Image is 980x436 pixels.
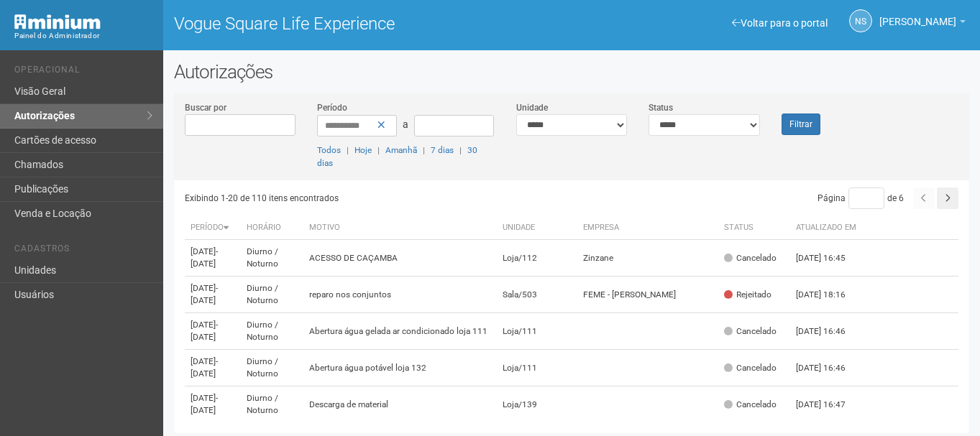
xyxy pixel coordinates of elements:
th: Horário [241,216,303,240]
td: Abertura água potável loja 132 [303,350,497,386]
td: Loja/112 [497,240,577,277]
td: Diurno / Noturno [241,313,303,350]
a: Voltar para o portal [732,17,828,29]
td: [DATE] 16:45 [790,240,869,277]
th: Unidade [497,216,577,240]
td: [DATE] [185,386,241,423]
th: Empresa [577,216,719,240]
span: | [377,145,380,155]
label: Unidade [516,101,548,114]
td: Diurno / Noturno [241,240,303,277]
td: Diurno / Noturno [241,350,303,386]
a: NS [849,9,872,32]
a: Todos [317,145,341,155]
td: [DATE] 16:46 [790,313,869,350]
button: Filtrar [782,113,820,135]
label: Buscar por [185,101,226,114]
td: [DATE] 16:47 [790,386,869,423]
td: Loja/139 [497,386,577,423]
td: Sala/503 [497,277,577,313]
td: [DATE] 18:16 [790,277,869,313]
h2: Autorizações [174,61,969,83]
li: Cadastros [14,243,152,259]
td: FEME - [PERSON_NAME] [577,277,719,313]
a: 7 dias [431,145,454,155]
div: Cancelado [724,252,777,264]
a: [PERSON_NAME] [879,18,966,29]
img: Minium [14,14,101,29]
td: reparo nos conjuntos [303,277,497,313]
span: | [423,145,425,155]
th: Período [185,216,241,240]
td: [DATE] 16:46 [790,350,869,386]
div: Cancelado [724,399,777,411]
span: Página de 6 [818,193,904,203]
th: Motivo [303,216,497,240]
td: Abertura água gelada ar condicionado loja 111 [303,313,497,350]
td: [DATE] [185,277,241,313]
td: Zinzane [577,240,719,277]
td: Loja/111 [497,313,577,350]
td: Descarga de material [303,386,497,423]
h1: Vogue Square Life Experience [174,14,561,33]
td: [DATE] [185,350,241,386]
div: Exibindo 1-20 de 110 itens encontrados [185,187,574,209]
li: Operacional [14,65,152,80]
td: Diurno / Noturno [241,277,303,313]
td: [DATE] [185,313,241,350]
td: Loja/111 [497,350,577,386]
div: Rejeitado [724,289,771,301]
a: Hoje [354,145,372,155]
span: | [347,145,349,155]
label: Status [649,101,673,114]
td: ACESSO DE CAÇAMBA [303,240,497,277]
span: | [459,145,462,155]
div: Cancelado [724,325,777,338]
a: Amanhã [385,145,417,155]
span: a [403,119,408,130]
span: Nicolle Silva [879,2,956,27]
td: [DATE] [185,240,241,277]
div: Painel do Administrador [14,29,152,42]
td: Diurno / Noturno [241,386,303,423]
label: Período [317,101,347,114]
th: Status [718,216,790,240]
th: Atualizado em [790,216,869,240]
div: Cancelado [724,362,777,374]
